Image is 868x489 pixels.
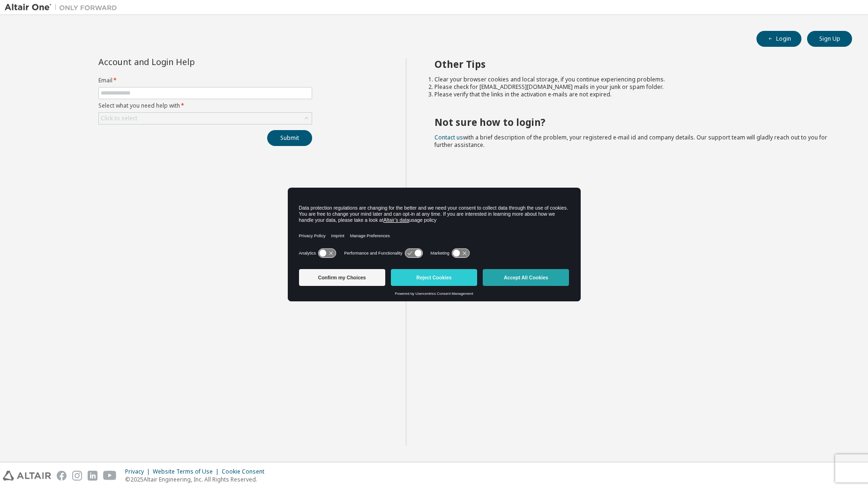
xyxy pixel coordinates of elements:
div: Privacy [125,468,153,475]
img: facebook.svg [57,471,67,481]
h2: Not sure how to login? [434,116,836,128]
img: instagram.svg [72,471,82,481]
div: Account and Login Help [98,58,269,66]
li: Clear your browser cookies and local storage, if you continue experiencing problems. [434,76,836,83]
button: Submit [267,130,312,146]
label: Select what you need help with [98,102,312,109]
div: Click to select [101,115,137,122]
label: Email [98,77,312,84]
button: Login [756,31,801,47]
li: Please verify that the links in the activation e-mails are not expired. [434,91,836,98]
button: Sign Up [807,31,852,47]
div: Cookie Consent [222,468,270,475]
img: Altair One [5,3,122,12]
img: altair_logo.svg [3,471,51,481]
img: youtube.svg [103,471,117,481]
p: © 2025 Altair Engineering, Inc. All Rights Reserved. [125,475,270,483]
span: with a brief description of the problem, your registered e-mail id and company details. Our suppo... [434,133,827,149]
div: Click to select [99,113,312,124]
div: Website Terms of Use [153,468,222,475]
li: Please check for [EMAIL_ADDRESS][DOMAIN_NAME] mails in your junk or spam folder. [434,83,836,91]
img: linkedin.svg [88,471,97,481]
a: Contact us [434,133,463,141]
h2: Other Tips [434,58,836,70]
